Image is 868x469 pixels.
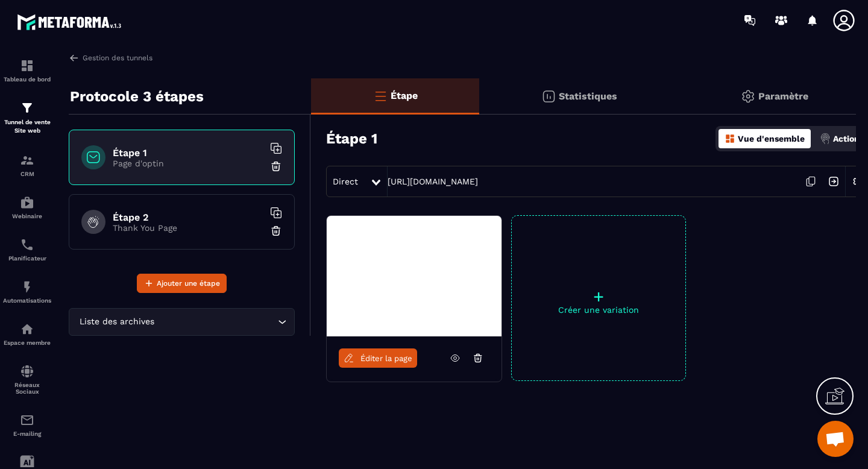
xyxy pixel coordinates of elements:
p: Actions [833,134,864,143]
img: automations [20,280,34,294]
img: scheduler [20,238,34,252]
a: Éditer la page [339,348,417,368]
p: Thank You Page [113,223,263,233]
a: emailemailE-mailing [3,404,51,446]
p: Étape [391,90,418,101]
p: Paramètre [758,90,808,102]
img: automations [20,322,34,336]
p: Planificateur [3,255,51,262]
h6: Étape 2 [113,212,263,223]
a: [URL][DOMAIN_NAME] [388,177,478,186]
img: arrow [69,52,80,63]
img: setting-gr.5f69749f.svg [741,89,755,104]
p: Vue d'ensemble [738,134,805,143]
a: automationsautomationsAutomatisations [3,271,51,313]
button: Ajouter une étape [137,274,227,293]
span: Direct [333,177,358,186]
p: Créer une variation [512,305,685,315]
input: Search for option [157,315,275,329]
a: schedulerschedulerPlanificateur [3,228,51,271]
a: formationformationTunnel de vente Site web [3,92,51,144]
img: email [20,413,34,427]
p: Automatisations [3,297,51,304]
p: + [512,288,685,305]
a: formationformationCRM [3,144,51,186]
p: Protocole 3 étapes [70,84,204,109]
img: arrow-next.bcc2205e.svg [822,170,845,193]
img: trash [270,225,282,237]
img: formation [20,153,34,168]
div: Search for option [69,308,295,336]
p: Tableau de bord [3,76,51,83]
a: Gestion des tunnels [69,52,153,63]
h3: Étape 1 [326,130,377,147]
img: actions.d6e523a2.png [820,133,831,144]
img: formation [20,101,34,115]
img: image [327,216,364,227]
p: E-mailing [3,430,51,437]
p: CRM [3,171,51,177]
img: social-network [20,364,34,379]
p: Page d'optin [113,159,263,168]
img: dashboard-orange.40269519.svg [725,133,735,144]
span: Liste des archives [77,315,157,329]
p: Réseaux Sociaux [3,382,51,395]
img: formation [20,58,34,73]
div: Ouvrir le chat [817,421,854,457]
img: bars-o.4a397970.svg [373,89,388,103]
img: stats.20deebd0.svg [541,89,556,104]
img: trash [270,160,282,172]
span: Ajouter une étape [157,277,220,289]
a: automationsautomationsWebinaire [3,186,51,228]
a: automationsautomationsEspace membre [3,313,51,355]
img: logo [17,11,125,33]
span: Éditer la page [360,354,412,363]
p: Espace membre [3,339,51,346]
img: automations [20,195,34,210]
p: Statistiques [559,90,617,102]
p: Tunnel de vente Site web [3,118,51,135]
a: formationformationTableau de bord [3,49,51,92]
a: social-networksocial-networkRéseaux Sociaux [3,355,51,404]
h6: Étape 1 [113,147,263,159]
p: Webinaire [3,213,51,219]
